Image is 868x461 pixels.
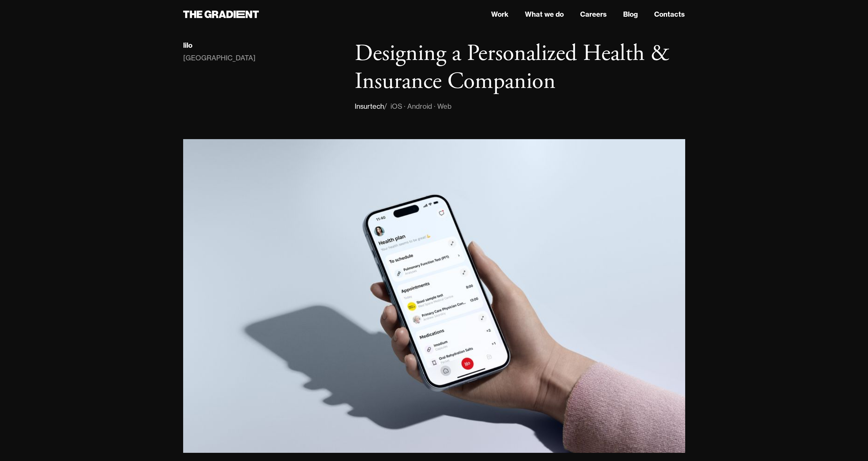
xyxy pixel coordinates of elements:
[623,9,638,19] a: Blog
[183,53,255,63] div: [GEOGRAPHIC_DATA]
[384,101,452,112] div: / iOS · Android · Web
[355,101,384,112] div: Insurtech
[183,41,192,50] div: lilo
[525,9,564,19] a: What we do
[580,9,607,19] a: Careers
[491,9,509,19] a: Work
[355,40,685,95] h1: Designing a Personalized Health & Insurance Companion
[654,9,685,19] a: Contacts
